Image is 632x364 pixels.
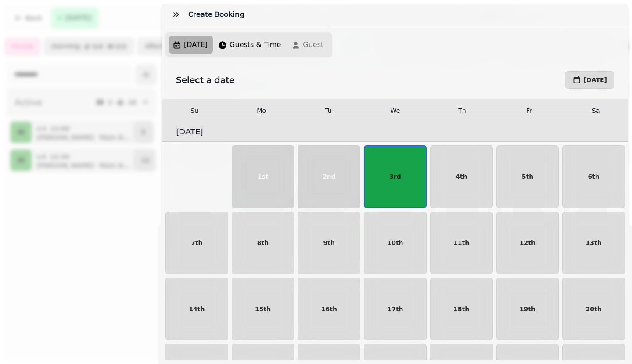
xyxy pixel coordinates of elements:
[364,212,427,274] button: 10th
[323,173,336,180] p: 2nd
[298,278,360,340] button: 16th
[496,106,561,115] div: Fr
[520,306,535,312] p: 19th
[298,145,360,208] button: 2nd
[430,278,493,340] button: 18th
[564,106,628,115] div: Sa
[298,212,360,274] button: 9th
[453,240,469,246] p: 11th
[430,145,493,208] button: 4th
[456,173,467,180] p: 4th
[188,9,248,20] h3: Create Booking
[184,40,208,50] span: [DATE]
[562,212,625,274] button: 13th
[176,74,392,86] h2: Select a date
[586,306,602,312] p: 20th
[453,306,469,312] p: 18th
[364,145,427,208] button: 3rd
[162,106,227,115] div: Su
[588,173,599,180] p: 6th
[565,71,614,89] button: [DATE]
[232,212,294,274] button: 8th
[496,145,559,208] button: 5th
[258,173,269,180] p: 1st
[165,212,228,274] button: 7th
[303,40,323,50] span: Guest
[364,278,427,340] button: 17th
[496,278,559,340] button: 19th
[520,240,535,246] p: 12th
[176,126,614,138] h3: [DATE]
[189,306,205,312] p: 14th
[522,173,533,180] p: 5th
[321,306,337,312] p: 16th
[229,106,294,115] div: Mo
[255,306,271,312] p: 15th
[562,278,625,340] button: 20th
[323,240,335,246] p: 9th
[430,212,493,274] button: 11th
[387,240,403,246] p: 10th
[387,306,403,312] p: 17th
[257,240,269,246] p: 8th
[584,77,607,83] span: [DATE]
[232,278,294,340] button: 15th
[296,106,361,115] div: Tu
[496,212,559,274] button: 12th
[230,40,281,50] span: Guests & Time
[430,106,495,115] div: Th
[586,240,602,246] p: 13th
[165,278,228,340] button: 14th
[562,145,625,208] button: 6th
[363,106,427,115] div: We
[389,173,401,180] p: 3rd
[232,145,294,208] button: 1st
[191,240,202,246] p: 7th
